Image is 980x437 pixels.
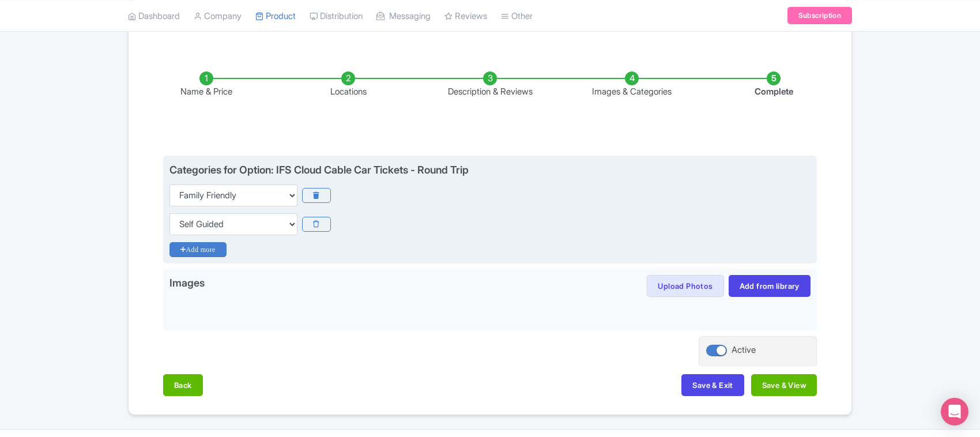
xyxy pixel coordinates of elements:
[941,398,968,425] div: Open Intercom Messenger
[135,71,277,99] li: Name & Price
[419,71,561,99] li: Description & Reviews
[169,164,469,176] div: Categories for Option: IFS Cloud Cable Car Tickets - Round Trip
[787,7,852,24] a: Subscription
[561,71,703,99] li: Images & Categories
[277,71,419,99] li: Locations
[732,344,756,357] div: Active
[751,374,817,396] button: Save & View
[729,275,811,297] a: Add from library
[703,71,845,99] li: Complete
[169,242,227,257] i: Add more
[647,275,723,297] button: Upload Photos
[163,374,203,396] button: Back
[169,275,205,293] span: Images
[681,374,744,396] button: Save & Exit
